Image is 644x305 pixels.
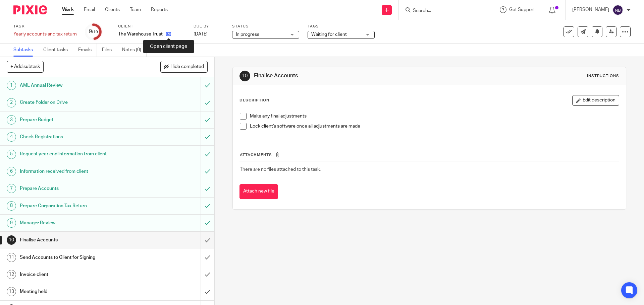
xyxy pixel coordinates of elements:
span: [DATE] [194,32,208,36]
a: Files [102,44,117,57]
h1: Information received from client [20,166,136,176]
a: Work [62,6,74,13]
button: + Add subtask [7,61,44,72]
h1: Create Folder on Drive [20,97,136,107]
h1: Finalise Accounts [20,235,136,245]
div: Instructions [587,73,619,79]
div: 7 [7,184,16,193]
p: Lock client's software once all adjustments are made [250,123,619,130]
label: Client [118,24,185,29]
a: Emails [78,44,97,57]
label: Tags [308,24,375,29]
button: Edit description [572,95,619,106]
img: Pixie [13,5,47,14]
button: Attach new file [239,184,278,199]
div: 3 [7,115,16,125]
div: 6 [7,167,16,176]
a: Audit logs [152,44,177,57]
div: 2 [7,98,16,107]
h1: Manager Review [20,218,136,228]
h1: Check Registrations [20,132,136,142]
span: Get Support [509,7,535,12]
div: 8 [7,201,16,211]
p: Description [239,98,269,103]
div: 1 [7,81,16,90]
div: Yearly accounts and tax return [13,31,77,37]
h1: Invoice client [20,270,136,280]
div: 13 [7,287,16,296]
div: 10 [239,71,250,81]
img: svg%3E [612,5,623,15]
div: 4 [7,132,16,142]
p: The Warehouse Trust [118,31,163,37]
span: There are no files attached to this task. [240,167,321,172]
h1: Prepare Budget [20,115,136,125]
div: 9 [89,28,98,35]
h1: Meeting held [20,287,136,297]
div: 11 [7,253,16,262]
small: /19 [92,30,98,34]
div: 9 [7,218,16,228]
h1: Send Accounts to Client for Signing [20,252,136,262]
a: Clients [105,6,120,13]
div: 5 [7,150,16,159]
span: Waiting for client [311,32,347,37]
a: Subtasks [13,44,38,57]
label: Task [13,24,77,29]
h1: Prepare Corporation Tax Return [20,201,136,211]
span: Attachments [240,153,272,157]
p: Make any final adjustments [250,113,619,120]
input: Search [412,8,473,14]
p: [PERSON_NAME] [572,6,609,13]
a: Notes (0) [122,44,147,57]
h1: Prepare Accounts [20,183,136,194]
h1: AML Annual Review [20,80,136,90]
a: Reports [151,6,168,13]
label: Due by [194,24,224,29]
div: 12 [7,270,16,279]
a: Client tasks [43,44,73,57]
h1: Request year end information from client [20,149,136,159]
button: Hide completed [160,61,208,72]
h1: Finalise Accounts [254,72,444,79]
span: In progress [236,32,259,37]
span: Hide completed [170,64,204,70]
a: Email [84,6,95,13]
a: Team [130,6,141,13]
label: Status [232,24,299,29]
div: 10 [7,235,16,245]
